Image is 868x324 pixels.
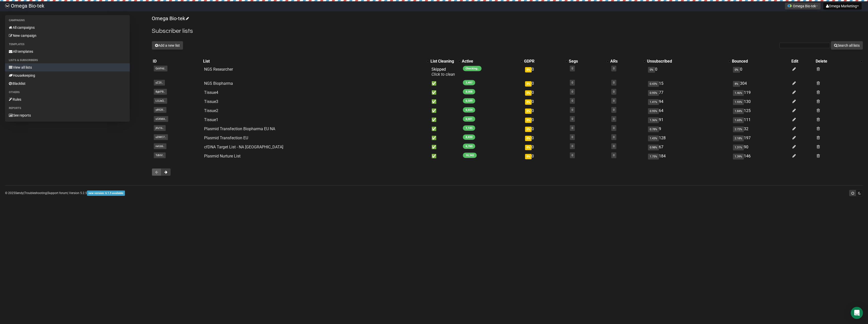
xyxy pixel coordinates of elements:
a: Plasmid Transfection Biopharma EU NA [204,126,275,131]
td: 304 [731,79,790,88]
span: 2.18% [733,136,744,141]
td: 125 [731,106,790,115]
a: All templates [5,47,130,56]
div: List [203,59,424,64]
span: 0% [525,81,532,87]
a: Rules [5,95,130,103]
img: favicons [788,4,792,8]
a: 0 [572,145,573,148]
td: ✅ [429,97,461,106]
a: Plasmid Transfection EU [204,136,248,140]
a: NGS Biopharma [204,81,233,86]
td: 130 [731,97,790,106]
td: 15 [646,79,731,88]
a: 0 [572,90,573,93]
span: 0.78% [648,126,659,132]
span: uDWC7.. [154,134,168,140]
td: ✅ [429,133,461,143]
td: 0 [523,106,568,115]
td: 90 [731,143,790,152]
img: 1701ad020795bef423df3e17313bb685 [5,4,10,8]
td: 0 [523,143,568,152]
td: 0 [523,88,568,97]
th: Active: No sort applied, activate to apply an ascending sort [461,58,523,65]
a: 0 [613,126,615,130]
a: 0 [572,154,573,157]
a: Tissue3 [204,99,218,104]
td: 9 [646,124,731,133]
span: 0.43% [648,81,659,87]
div: ID [153,59,201,64]
th: ARs: No sort applied, activate to apply an ascending sort [609,58,646,65]
span: 1.84% [733,108,744,114]
span: 1.39% [733,154,744,159]
td: ✅ [429,143,461,152]
td: 119 [731,88,790,97]
a: New campaign [5,32,130,40]
span: 0% [525,136,532,141]
span: 8gkPB.. [154,89,167,95]
span: 6,654 [463,107,475,113]
td: 0 [523,124,568,133]
span: 6,589 [463,98,475,103]
a: Sendy [15,191,24,195]
td: 184 [646,152,731,161]
a: Troubleshooting [24,191,47,195]
span: 6,760 [463,144,475,149]
td: 111 [731,115,790,124]
a: 0 [613,117,615,121]
span: neUz6.. [154,143,166,149]
button: Add a new list [152,41,183,50]
span: LUJaQ.. [154,98,167,104]
th: Unsubscribed: No sort applied, activate to apply an ascending sort [646,58,731,65]
a: 0 [572,117,573,121]
td: ✅ [429,152,461,161]
span: sSXMA.. [154,116,168,122]
div: Bounced [732,59,789,64]
span: 3,497 [463,80,475,85]
th: Delete: No sort applied, activate to apply an ascending sort [815,58,863,65]
span: Skipped [431,67,455,77]
a: 0 [613,108,615,112]
span: 10,342 [463,153,477,158]
td: 0 [523,97,568,106]
span: 0% [525,127,532,132]
a: Tissue2 [204,108,218,113]
p: © 2025 | | | Version 5.2.5 [5,190,125,196]
a: Blacklist [5,79,130,88]
span: 0.95% [648,90,659,96]
span: 0% [525,90,532,96]
td: 77 [646,88,731,97]
a: View all lists [5,63,130,71]
a: 0 [613,154,615,157]
span: TdhIV.. [154,152,166,158]
a: See reports [5,111,130,119]
span: 8,830 [463,134,475,140]
a: 0 [572,81,573,84]
div: Active [462,59,518,64]
td: 146 [731,152,790,161]
a: Tissue4 [204,90,218,95]
span: 1.46% [733,90,744,96]
div: Segs [569,59,604,64]
a: 0 [613,90,615,93]
td: 0 [646,65,731,79]
a: Housekeeping [5,71,130,79]
span: 2.72% [733,126,744,132]
div: ARs [610,59,641,64]
span: Checking.. [463,66,482,71]
button: Omega Bio-tek [785,3,821,10]
span: new version: 6.1.3 available [87,191,125,196]
span: 0% [648,67,655,73]
span: 0% [525,154,532,159]
span: 1.41% [648,99,659,105]
li: Templates [5,41,130,47]
th: Bounced: No sort applied, sorting is disabled [731,58,790,65]
a: NGS Researcher [204,67,233,72]
a: 0 [572,108,573,112]
td: 0 [523,133,568,143]
button: Omega Marketing [823,3,862,10]
span: yZ2lI.. [154,80,165,86]
td: 128 [646,133,731,143]
span: 0.95% [648,108,659,114]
